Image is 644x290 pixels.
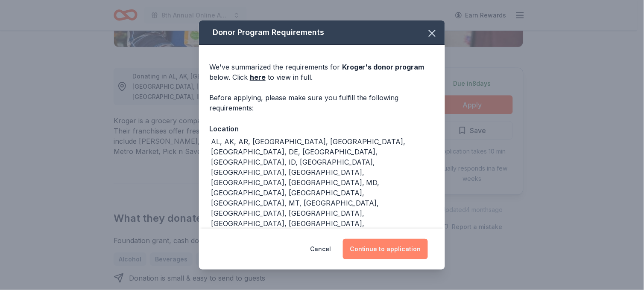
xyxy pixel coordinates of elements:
[209,93,435,113] div: Before applying, please make sure you fulfill the following requirements:
[343,239,428,259] button: Continue to application
[199,20,445,45] div: Donor Program Requirements
[342,63,424,71] span: Kroger 's donor program
[250,72,266,82] a: here
[209,62,435,82] div: We've summarized the requirements for below. Click to view in full.
[211,136,435,280] div: AL, AK, AR, [GEOGRAPHIC_DATA], [GEOGRAPHIC_DATA], [GEOGRAPHIC_DATA], DE, [GEOGRAPHIC_DATA], [GEOG...
[209,123,435,134] div: Location
[310,239,331,259] button: Cancel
